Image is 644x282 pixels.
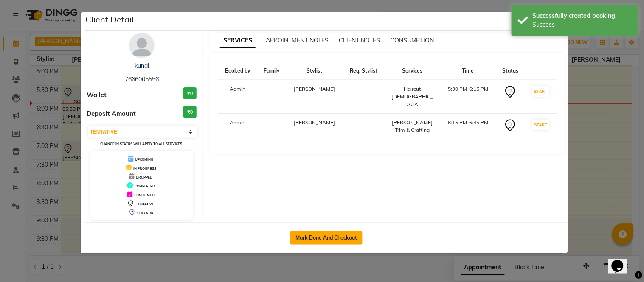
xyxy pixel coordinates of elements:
[218,80,257,114] td: Admin
[87,109,136,119] span: Deposit Amount
[135,62,149,70] a: kunal
[137,211,153,215] span: CHECK-IN
[133,166,156,170] span: IN PROGRESS
[290,231,363,245] button: Mark Done And Checkout
[608,248,636,274] iframe: chat widget
[257,62,286,80] th: Family
[533,20,633,29] div: Success
[496,62,525,80] th: Status
[390,85,436,108] div: Haircut [DEMOGRAPHIC_DATA]
[343,62,385,80] th: Req. Stylist
[294,86,335,92] span: [PERSON_NAME]
[135,184,155,188] span: COMPLETED
[129,33,155,58] img: avatar
[86,13,134,26] h5: Client Detail
[385,62,441,80] th: Services
[134,193,155,197] span: CONFIRMED
[266,36,329,44] span: APPOINTMENT NOTES
[532,120,550,130] button: START
[100,142,183,146] small: Change in status will apply to all services.
[440,114,496,140] td: 6:15 PM-6:45 PM
[287,62,343,80] th: Stylist
[390,36,434,44] span: CONSUMPTION
[125,75,159,83] span: 7666005556
[135,157,153,162] span: UPCOMING
[183,87,197,100] h3: ₹0
[440,62,496,80] th: Time
[257,114,286,140] td: -
[339,36,380,44] span: CLIENT NOTES
[218,62,257,80] th: Booked by
[390,119,436,134] div: [PERSON_NAME] Trim & Crafting
[220,33,256,48] span: SERVICES
[257,80,286,114] td: -
[136,202,154,206] span: TENTATIVE
[294,119,335,126] span: [PERSON_NAME]
[183,106,197,118] h3: ₹0
[218,114,257,140] td: Admin
[440,80,496,114] td: 5:30 PM-6:15 PM
[87,90,107,100] span: Wallet
[532,86,550,97] button: START
[136,175,152,179] span: DROPPED
[343,80,385,114] td: -
[533,11,633,20] div: Successfully created booking.
[343,114,385,140] td: -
